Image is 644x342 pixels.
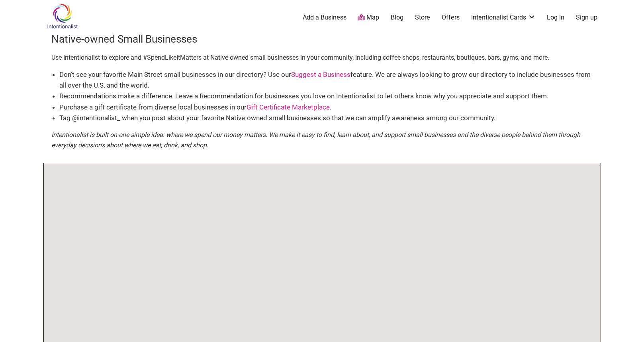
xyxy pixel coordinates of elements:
[442,13,460,22] a: Offers
[59,91,593,102] li: Recommendations make a difference. Leave a Recommendation for businesses you love on Intentionali...
[59,69,593,91] li: Don’t see your favorite Main Street small businesses in our directory? Use our feature. We are al...
[59,113,593,123] li: Tag @intentionalist_ when you post about your favorite Native-owned small businesses so that we c...
[291,70,350,78] a: Suggest a Business
[51,53,593,63] p: Use Intentionalist to explore and #SpendLikeItMatters at Native-owned small businesses in your co...
[358,13,379,22] a: Map
[391,13,403,22] a: Blog
[415,13,430,22] a: Store
[547,13,564,22] a: Log In
[303,13,346,22] a: Add a Business
[247,103,330,111] a: Gift Certificate Marketplace
[51,131,580,149] em: Intentionalist is built on one simple idea: where we spend our money matters. We make it easy to ...
[43,3,81,29] img: Intentionalist
[471,13,536,22] a: Intentionalist Cards
[576,13,597,22] a: Sign up
[51,32,593,46] h3: Native-owned Small Businesses
[59,102,593,113] li: Purchase a gift certificate from diverse local businesses in our .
